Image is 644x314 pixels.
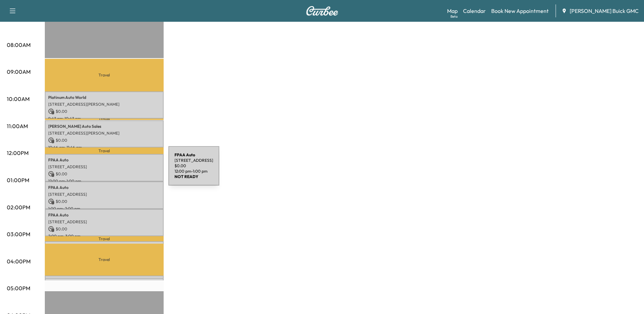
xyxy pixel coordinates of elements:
p: [STREET_ADDRESS] [48,164,160,170]
p: Travel [45,147,164,154]
p: 05:00PM [7,284,30,292]
p: 10:00AM [7,95,30,103]
p: 08:00AM [7,41,31,49]
p: 01:00PM [7,176,29,184]
p: [STREET_ADDRESS][PERSON_NAME] [48,130,160,136]
p: 02:00PM [7,203,30,211]
p: 03:00PM [7,230,30,238]
p: [STREET_ADDRESS][PERSON_NAME] [48,102,160,107]
p: Travel [45,59,164,91]
p: 09:00AM [7,68,31,76]
p: $ 0.00 [48,198,160,205]
p: 1:00 pm - 2:00 pm [48,206,160,211]
p: $ 0.00 [48,171,160,177]
a: Book New Appointment [491,7,549,15]
p: $ 0.00 [48,226,160,232]
p: 2:00 pm - 3:00 pm [48,233,160,239]
p: 11:00AM [7,122,28,130]
p: Travel [45,244,164,276]
div: Beta [450,14,458,19]
span: [PERSON_NAME] Buick GMC [570,7,639,15]
p: FPAA Auto [48,157,160,163]
p: Travel [45,119,164,120]
p: 12:00PM [7,149,29,157]
a: MapBeta [447,7,458,15]
p: [PERSON_NAME] Auto Sales [48,124,160,129]
p: Platinum Auto World [48,95,160,100]
p: [STREET_ADDRESS] [48,219,160,225]
p: Travel [45,236,164,241]
img: Curbee Logo [306,6,338,16]
p: $ 0.00 [48,137,160,143]
p: [STREET_ADDRESS] [48,192,160,197]
p: FPAA Auto [48,212,160,218]
p: FPAA Auto [48,185,160,190]
p: $ 0.00 [48,108,160,115]
p: 04:00PM [7,257,31,265]
p: 12:00 pm - 1:00 pm [48,178,160,184]
p: 10:46 am - 11:46 am [48,145,160,150]
p: 9:43 am - 10:43 am [48,116,160,121]
a: Calendar [463,7,486,15]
